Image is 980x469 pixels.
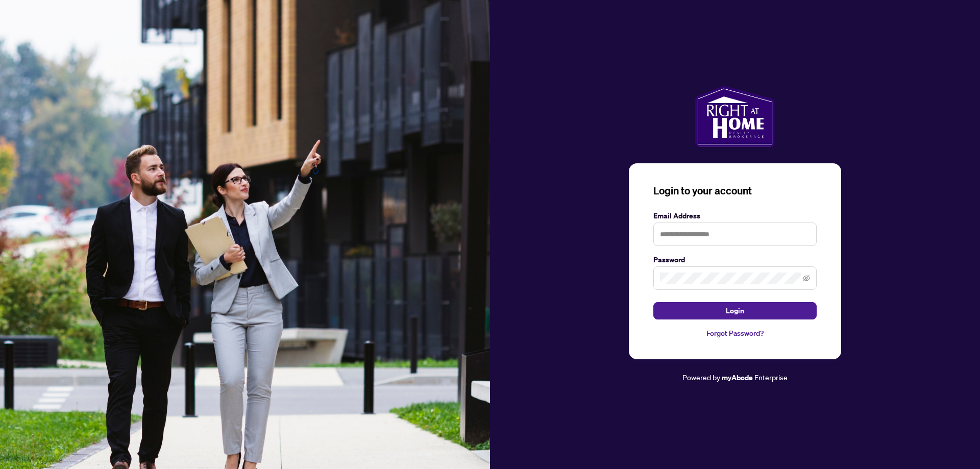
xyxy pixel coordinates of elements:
a: Forgot Password? [653,328,817,339]
label: Password [653,254,817,265]
span: Login [726,303,744,319]
span: Powered by [682,373,720,382]
h3: Login to your account [653,184,817,198]
button: Login [653,302,817,319]
a: myAbode [722,372,753,383]
span: eye-invisible [803,275,810,282]
label: Email Address [653,210,817,221]
img: ma-logo [695,86,774,147]
span: Enterprise [754,373,788,382]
